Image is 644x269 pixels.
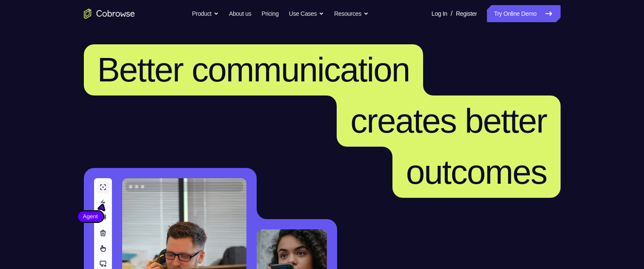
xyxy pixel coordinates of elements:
a: Pricing [261,5,278,22]
button: Product [192,5,219,22]
span: outcomes [406,153,547,191]
a: Go to the home page [84,9,135,19]
span: Better communication [97,51,410,89]
a: Log In [432,5,447,22]
span: Agent [78,212,103,221]
span: / [451,9,452,19]
button: Resources [334,5,369,22]
button: Use Cases [289,5,324,22]
span: creates better [350,102,547,140]
a: Register [456,5,477,22]
a: About us [229,5,251,22]
a: Try Online Demo [487,5,560,22]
